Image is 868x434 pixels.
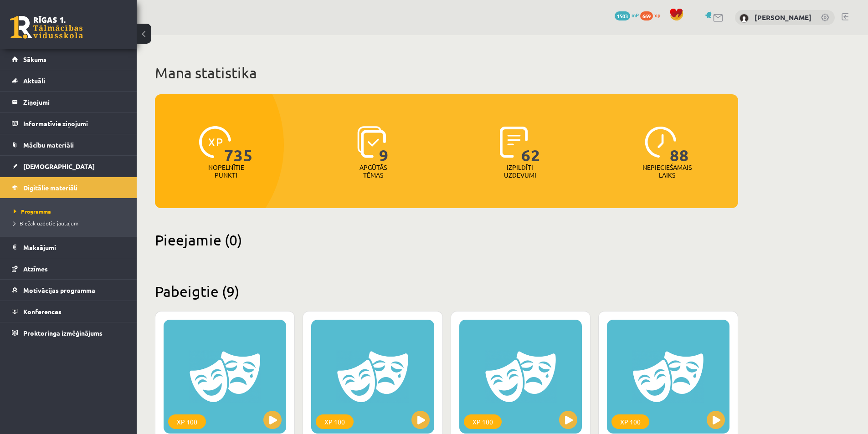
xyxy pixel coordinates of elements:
a: Programma [14,207,128,215]
a: Sākums [12,49,125,70]
h1: Mana statistika [155,64,738,82]
span: Sākums [23,55,46,63]
span: 9 [379,126,389,163]
a: Konferences [12,301,125,322]
p: Apgūtās tēmas [355,163,391,179]
span: Proktoringa izmēģinājums [23,329,103,337]
div: XP 100 [464,414,502,429]
a: [DEMOGRAPHIC_DATA] [12,156,125,177]
a: [PERSON_NAME] [755,13,812,22]
p: Izpildīti uzdevumi [502,163,538,179]
a: Maksājumi [12,237,125,258]
a: Ziņojumi [12,92,125,112]
span: Biežāk uzdotie jautājumi [14,220,80,227]
a: Biežāk uzdotie jautājumi [14,219,128,227]
span: 62 [521,126,540,163]
legend: Informatīvie ziņojumi [23,113,125,134]
a: 1503 mP [615,11,639,19]
a: Atzīmes [12,258,125,279]
span: 88 [670,126,689,163]
h2: Pieejamie (0) [155,231,738,249]
a: Aktuāli [12,70,125,91]
span: Programma [14,208,51,215]
a: Rīgas 1. Tālmācības vidusskola [10,16,83,39]
img: icon-completed-tasks-ad58ae20a441b2904462921112bc710f1caf180af7a3daa7317a5a94f2d26646.svg [500,126,528,158]
img: icon-xp-0682a9bc20223a9ccc6f5883a126b849a74cddfe5390d2b41b4391c66f2066e7.svg [199,126,231,158]
p: Nopelnītie punkti [208,163,244,179]
span: mP [632,11,639,19]
span: xp [654,11,660,19]
div: XP 100 [611,414,649,429]
span: Motivācijas programma [23,286,95,294]
h2: Pabeigtie (9) [155,282,738,300]
legend: Ziņojumi [23,92,125,112]
legend: Maksājumi [23,237,125,258]
a: Proktoringa izmēģinājums [12,322,125,343]
span: 735 [224,126,253,163]
span: [DEMOGRAPHIC_DATA] [23,162,95,170]
a: Mācību materiāli [12,134,125,155]
img: icon-learned-topics-4a711ccc23c960034f471b6e78daf4a3bad4a20eaf4de84257b87e66633f6470.svg [357,126,386,158]
a: Informatīvie ziņojumi [12,113,125,134]
div: XP 100 [168,414,206,429]
a: Motivācijas programma [12,280,125,301]
span: Atzīmes [23,265,48,273]
span: 1503 [615,11,630,20]
span: 669 [640,11,653,20]
div: XP 100 [316,414,354,429]
p: Nepieciešamais laiks [642,163,692,179]
img: Eduards Mārcis Ulmanis [740,14,749,23]
a: 669 xp [640,11,665,19]
span: Konferences [23,307,62,316]
span: Digitālie materiāli [23,184,77,192]
span: Aktuāli [23,77,45,85]
span: Mācību materiāli [23,141,74,149]
img: icon-clock-7be60019b62300814b6bd22b8e044499b485619524d84068768e800edab66f18.svg [645,126,677,158]
a: Digitālie materiāli [12,177,125,198]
